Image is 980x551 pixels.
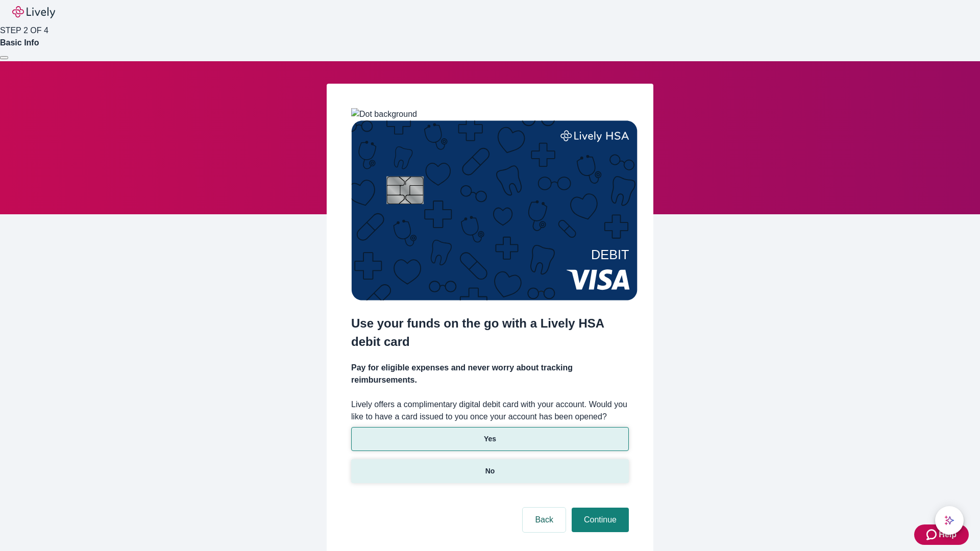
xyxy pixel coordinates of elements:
[351,427,629,451] button: Yes
[914,524,969,545] button: Zendesk support iconHelp
[523,508,566,532] button: Back
[351,314,629,351] h2: Use your funds on the go with a Lively HSA debit card
[572,508,629,532] button: Continue
[351,398,629,423] label: Lively offers a complimentary digital debit card with your account. Would you like to have a card...
[485,466,495,477] p: No
[484,434,496,444] p: Yes
[12,6,55,18] img: Lively
[939,529,957,541] span: Help
[935,506,964,535] button: chat
[944,515,954,525] svg: Lively AI Assistant
[351,108,417,120] img: Dot background
[351,459,629,483] button: No
[351,362,629,386] h4: Pay for eligible expenses and never worry about tracking reimbursements.
[926,529,939,541] svg: Zendesk support icon
[351,120,638,300] img: Debit card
